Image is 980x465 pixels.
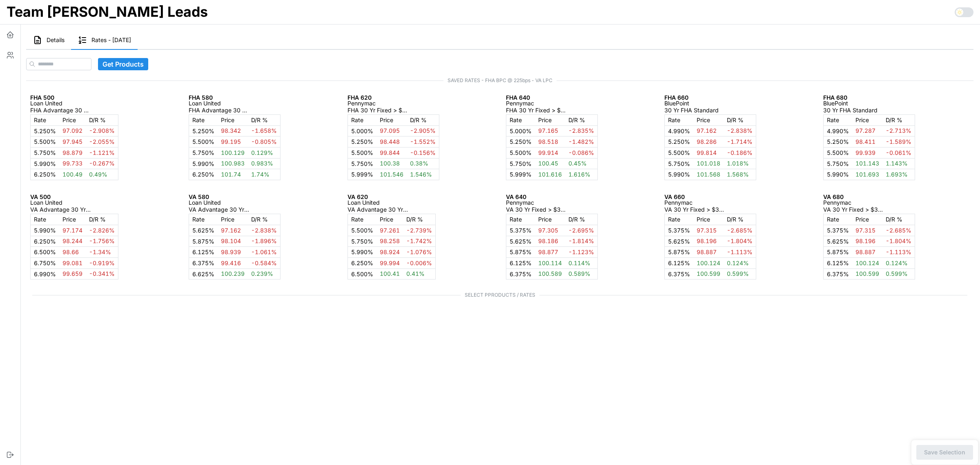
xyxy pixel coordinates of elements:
span: 100.49 [62,171,82,178]
p: 30 Yr FHA Standard [664,106,726,114]
span: 101.546 [380,171,403,178]
span: 100.38 [380,160,400,167]
span: 5.000 [351,127,367,134]
td: Rate [189,114,218,125]
span: Save Selection [924,445,965,459]
span: -1.061% [251,248,277,255]
span: 97.315 [855,227,875,234]
td: D/R % [86,114,118,125]
span: 6.125 [827,259,843,266]
span: 99.939 [855,149,875,156]
td: % [347,158,376,169]
td: D/R % [724,214,756,225]
span: 5.000 [510,127,526,134]
span: 99.733 [62,160,82,167]
span: 1.143% [886,160,908,167]
span: 101.143 [855,160,879,167]
span: -1.804% [727,237,753,244]
span: 1.693% [886,171,908,178]
p: Loan United [30,101,118,106]
span: 100.124 [697,259,720,266]
span: 5.250 [510,138,526,145]
span: 5.750 [827,160,843,167]
p: VA 30 Yr Fixed > $300k [506,206,567,214]
span: 5.875 [510,248,526,255]
span: 5.875 [668,248,684,255]
td: % [823,169,852,180]
td: Price [218,214,248,225]
span: SAVED RATES - FHA BPC @ 225bps - VA LPC [26,77,973,85]
td: Rate [347,214,376,225]
td: % [189,225,218,236]
span: 5.750 [668,160,684,167]
td: Price [376,114,407,125]
td: % [665,136,694,148]
span: 6.250 [351,259,367,266]
span: -2.695% [568,227,594,234]
td: % [506,236,535,247]
span: 6.750 [34,259,50,266]
span: 98.196 [697,237,717,244]
span: 6.250 [192,171,209,178]
p: Pennymac [347,101,439,106]
p: VA Advantage 30 Yr Fixed [347,206,409,214]
td: % [506,225,535,236]
p: VA 580 [189,194,281,200]
td: % [189,236,218,247]
td: % [347,268,376,279]
td: % [31,247,60,258]
td: % [665,225,694,236]
td: % [31,236,60,247]
span: 5.250 [192,127,209,134]
span: 0.38% [410,160,428,167]
p: 30 Yr FHA Standard [823,106,884,114]
td: % [31,225,60,236]
span: 5.750 [351,160,367,167]
span: 5.500 [510,149,526,156]
span: -2.835% [568,127,594,134]
span: 4.990 [668,127,684,134]
span: 0.45% [568,160,587,167]
span: -2.055% [89,138,115,145]
p: Pennymac [664,200,756,206]
span: 5.990 [34,160,50,167]
span: 97.165 [538,127,558,134]
p: Pennymac [506,200,598,206]
button: Get Products [98,58,148,70]
p: VA Advantage 30 Yr Fixed [30,206,91,214]
span: -0.267% [89,160,115,167]
td: % [189,247,218,258]
td: D/R % [565,114,598,125]
span: Get Products [102,58,144,70]
span: -0.006% [406,259,432,266]
td: % [347,125,376,136]
td: % [506,169,535,180]
td: % [665,268,694,279]
td: Price [59,214,86,225]
p: FHA 680 [823,95,915,101]
td: Price [535,214,565,225]
td: % [823,258,852,269]
span: 97.305 [538,227,558,234]
span: 98.258 [380,237,400,244]
span: 5.375 [668,227,684,234]
td: Rate [31,114,60,125]
span: -0.061% [886,149,911,156]
span: -1.742% [406,237,432,244]
p: VA Advantage 30 Yr Fixed [189,206,250,214]
span: 6.375 [192,259,209,266]
span: 5.500 [351,149,367,156]
td: % [189,125,218,136]
td: % [506,268,535,279]
td: D/R % [882,214,915,225]
span: 98.286 [697,138,717,145]
span: 5.500 [192,138,209,145]
span: 98.877 [538,248,558,255]
span: 98.342 [221,127,241,134]
td: % [347,136,376,148]
p: VA 30 Yr Fixed > $300k [664,206,726,214]
td: Rate [823,214,852,225]
span: 100.124 [855,259,879,266]
span: 5.990 [192,160,209,167]
span: 99.994 [380,259,400,266]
